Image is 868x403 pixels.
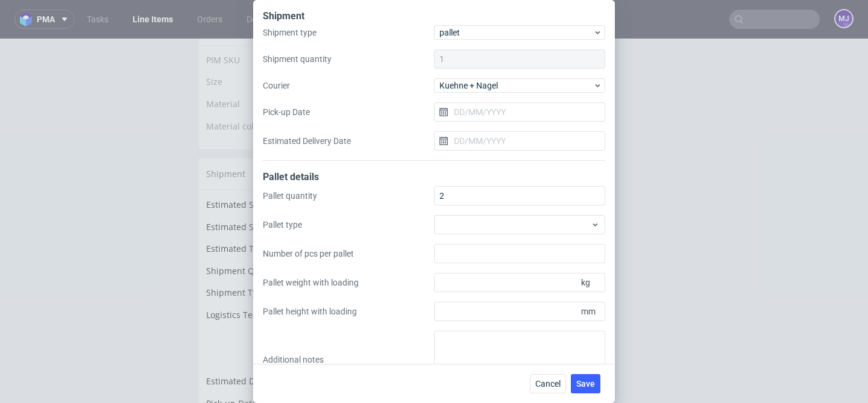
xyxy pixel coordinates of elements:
td: Shipment Quantity [206,225,357,248]
span: PIM SKU [206,16,240,27]
div: Pallet details [263,170,605,186]
td: Estimated Shipment Quantity [206,159,357,181]
span: Cancel [535,380,561,388]
button: Manage shipments [435,127,515,144]
td: 1 [357,225,515,248]
label: Shipment quantity [263,53,434,65]
button: Update [450,301,515,317]
label: Pick-up Date [263,106,434,118]
td: Estimated Total weight [206,203,357,225]
label: Pallet height with loading [263,305,434,317]
input: DD/MM/YYYY [434,131,605,151]
td: Estimated Shipment Cost [206,181,357,204]
label: Courier [263,80,434,92]
label: Number of pcs per pallet [263,248,434,260]
td: Pick-up Date [206,358,357,380]
label: Pallet quantity [263,190,434,202]
span: 20 x 10.5 x 4.5 cm [444,37,515,49]
span: Size [206,37,222,49]
span: Save [576,380,595,388]
td: - [357,336,515,358]
td: Logistics Team Comment [206,269,357,296]
td: 0 kg [357,203,515,225]
label: Pallet weight with loading [263,276,434,289]
td: pallet [357,247,515,269]
span: kg [579,274,603,291]
button: Cancel [530,374,566,393]
td: Unknown [357,181,515,204]
span: Brown [489,82,515,93]
label: Shipment type [263,27,434,39]
span: Material colour [206,82,268,93]
button: Save [571,374,600,393]
input: DD/MM/YYYY [434,102,605,122]
span: Material [206,60,240,71]
span: mm [579,303,603,320]
label: Estimated Delivery Date [263,135,434,147]
label: Pallet type [263,219,434,231]
td: Shipment Type [206,247,357,269]
span: Kuehne + Nagel [439,80,593,92]
td: Estimated Delivery Date [206,336,357,358]
div: Shipment [263,10,605,25]
td: Unknown [357,159,515,181]
a: ph-1284-12835 [455,16,515,27]
div: Shipment [199,120,523,151]
span: pallet [439,27,593,39]
span: Corrugated cardboard [425,60,515,71]
label: Additional notes [263,354,434,366]
td: - [357,358,515,380]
